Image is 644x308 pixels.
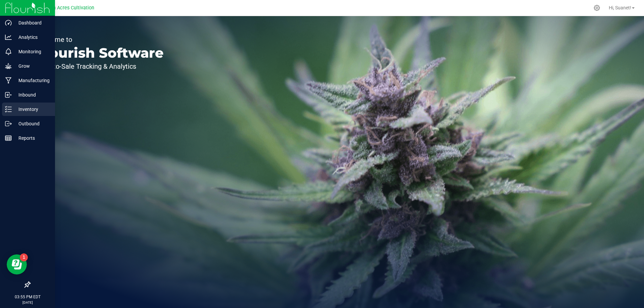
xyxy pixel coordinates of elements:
p: Manufacturing [12,76,52,84]
p: Grow [12,62,52,70]
inline-svg: Grow [5,63,12,69]
p: Welcome to [36,36,164,43]
p: Inbound [12,91,52,99]
iframe: Resource center unread badge [20,253,28,261]
span: Hi, Suanet! [609,5,631,10]
p: Reports [12,134,52,142]
iframe: Resource center [7,254,27,274]
inline-svg: Dashboard [5,19,12,26]
p: Monitoring [12,48,52,56]
inline-svg: Inbound [5,91,12,98]
p: [DATE] [3,300,52,305]
p: Dashboard [12,19,52,27]
p: Seed-to-Sale Tracking & Analytics [36,63,164,70]
inline-svg: Monitoring [5,48,12,55]
inline-svg: Outbound [5,120,12,127]
inline-svg: Reports [5,135,12,141]
inline-svg: Manufacturing [5,77,12,84]
p: Analytics [12,33,52,41]
p: 03:55 PM EDT [3,294,52,300]
inline-svg: Analytics [5,34,12,41]
p: Flourish Software [36,46,164,60]
p: Inventory [12,105,52,113]
inline-svg: Inventory [5,106,12,113]
div: Manage settings [593,5,601,11]
p: Outbound [12,120,52,128]
span: Green Acres Cultivation [43,5,94,11]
